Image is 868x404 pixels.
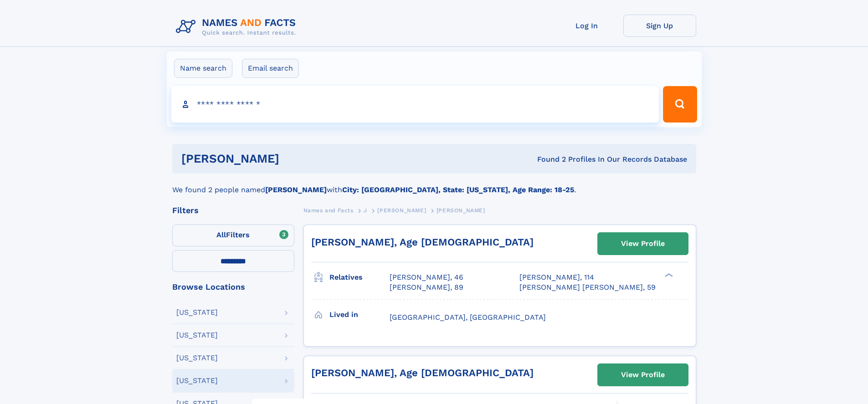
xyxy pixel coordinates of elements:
a: [PERSON_NAME], Age [DEMOGRAPHIC_DATA] [311,236,534,248]
div: View Profile [621,364,665,385]
div: Filters [172,206,294,215]
span: [GEOGRAPHIC_DATA], [GEOGRAPHIC_DATA] [390,313,546,322]
b: City: [GEOGRAPHIC_DATA], State: [US_STATE], Age Range: 18-25 [342,185,574,194]
a: [PERSON_NAME] [PERSON_NAME], 59 [519,282,656,292]
a: View Profile [598,233,688,255]
a: Sign Up [623,15,696,37]
span: [PERSON_NAME] [437,207,485,214]
h1: [PERSON_NAME] [181,153,408,164]
div: [US_STATE] [176,332,218,339]
a: Names and Facts [303,205,354,216]
div: We found 2 people named with . [172,174,696,195]
a: View Profile [598,364,688,386]
span: [PERSON_NAME] [377,207,426,214]
input: search input [171,86,659,123]
div: [US_STATE] [176,309,218,316]
a: [PERSON_NAME] [377,205,426,216]
label: Filters [172,225,294,246]
a: [PERSON_NAME], 89 [390,282,463,292]
h3: Lived in [329,307,390,322]
a: [PERSON_NAME], 114 [519,272,594,282]
h3: Relatives [329,270,390,285]
a: J [364,205,367,216]
a: [PERSON_NAME], Age [DEMOGRAPHIC_DATA] [311,367,534,378]
div: ❯ [663,272,673,278]
span: All [216,230,226,239]
div: [US_STATE] [176,377,218,384]
div: View Profile [621,233,665,254]
a: [PERSON_NAME], 46 [390,272,463,282]
a: Log In [550,15,623,37]
div: Found 2 Profiles In Our Records Database [408,154,687,164]
div: [US_STATE] [176,354,218,362]
label: Name search [174,59,232,78]
img: Logo Names and Facts [172,15,303,39]
b: [PERSON_NAME] [265,185,327,194]
button: Search Button [663,86,697,123]
label: Email search [242,59,299,78]
div: Browse Locations [172,283,294,291]
span: J [364,207,367,214]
